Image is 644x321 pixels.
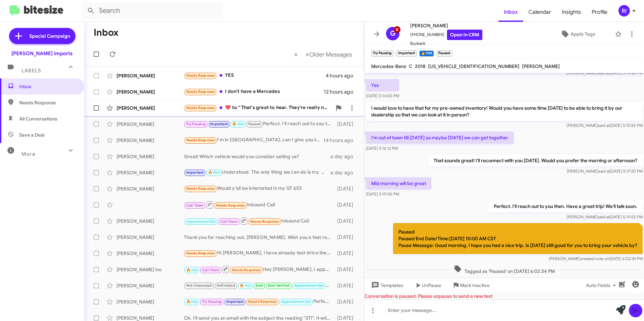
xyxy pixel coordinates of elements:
span: 🔥 Hot [186,268,198,272]
span: [PERSON_NAME] [522,63,560,69]
span: Unfinished [217,283,235,288]
p: I'm out of town till [DATE] so maybe [DATE] we can get together [366,132,514,144]
h1: Inbox [94,27,119,38]
span: said at [598,169,610,174]
span: [DATE] 5:14:50 PM [366,93,399,98]
div: 12 hours ago [324,88,359,95]
span: Needs Response [186,186,215,191]
span: Call Them [220,219,238,224]
div: [PERSON_NAME] [117,72,184,79]
div: I don't have a Mercedes [184,88,324,96]
span: Needs Response [216,203,245,208]
span: Try Pausing [202,299,222,304]
button: Previous [290,47,302,61]
a: Insights [556,2,586,22]
p: Paused Paused End Date/Time:[DATE] 10:00 AM CST Pause Message: Good morning. I hope you had a nic... [393,223,643,254]
span: Mercedes-Benz [371,63,406,69]
button: Mark Inactive [447,279,495,291]
p: Yes [366,79,399,91]
div: a day ago [330,169,359,176]
span: Needs Response [186,138,215,142]
p: Perfect. I'll reach out to you then. Have a great trip! We'll talk soon. [488,200,643,212]
span: [DATE] 5:19:05 PM [366,191,399,197]
div: Perfect. Thank you. [184,298,334,306]
div: 4 hours ago [326,72,359,79]
span: Templates [370,279,403,291]
span: [PERSON_NAME] [DATE] 5:17:20 PM [567,169,643,174]
span: 🔥 Hot [208,170,220,175]
div: [PERSON_NAME] [117,137,184,144]
a: Inbox [498,2,523,22]
span: C [409,63,412,69]
span: Older Messages [309,51,352,58]
div: [DATE] [334,121,359,128]
div: 14 hours ago [323,137,359,144]
span: Important [186,170,204,175]
div: [DATE] [334,298,359,305]
span: 🔥 Hot [232,122,244,126]
span: Needs Response [19,99,76,106]
div: [PERSON_NAME] [117,169,184,176]
small: Try Pausing [371,50,393,57]
div: YES [184,72,326,79]
div: [DATE] [334,266,359,273]
div: [PERSON_NAME] [117,234,184,241]
span: Appointment Set [294,283,324,288]
span: [PERSON_NAME] [DATE] 5:19:55 PM [567,214,643,219]
span: said at [598,214,610,219]
span: created note on [580,256,609,261]
div: [DATE] [334,250,359,257]
a: Open in CRM [447,30,482,40]
button: Auto Fields [581,279,624,291]
span: « [294,50,298,59]
p: I would love to have that for my pre-owned inventory! Would you have some time [DATE] to be able ... [366,102,643,121]
div: [DATE] [334,282,359,289]
div: [PERSON_NAME] [117,282,184,289]
span: said at [598,123,610,128]
span: Needs Response [186,90,215,94]
div: Thank you for reaching out, [PERSON_NAME]. Wish you a fast recovery and we will talk soon. [184,234,334,241]
button: Next [301,47,356,61]
span: Buyback [410,40,482,47]
span: Appointment Set [281,299,311,304]
div: [PERSON_NAME] Inc [117,266,184,273]
div: ​❤️​ to “ That's great to hear. They're really nice vehicles. Well if and when you're ready to lo... [184,104,332,112]
span: Appointment Set [186,219,216,224]
div: [PERSON_NAME] [117,88,184,95]
span: More [22,151,35,157]
div: Inbound Call [184,201,334,209]
div: [PERSON_NAME] [117,153,184,160]
span: Mark Inactive [460,279,490,291]
div: Understood. The only thing we can do is try. Was there any particular vehicle you had in mind to ... [184,169,330,176]
div: [PERSON_NAME] [117,105,184,111]
span: G [390,28,395,39]
div: [PERSON_NAME] Imports [11,50,73,57]
div: [PERSON_NAME] [117,298,184,305]
div: [DATE] [334,185,359,192]
span: 🔥 Hot [239,283,251,288]
div: Ok. I'll let you know as soon as I get the responses from our lenders. We'll be in touch! [184,282,334,289]
a: Profile [586,2,613,22]
span: Sold Verified [268,283,290,288]
button: UnPause [409,279,447,291]
div: I'm in [GEOGRAPHIC_DATA], can I give you the details and you can give me approximate How much? [184,136,323,144]
div: a day ago [330,153,359,160]
small: Important [396,50,416,57]
span: UnPause [422,279,441,291]
div: [DATE] [334,218,359,224]
span: Important [210,122,228,126]
div: Hi [PERSON_NAME], I have already test drive the car but nobody gave me the call for final papers ... [184,249,334,257]
span: 🔥 Hot [186,299,198,304]
a: Calendar [523,2,556,22]
span: [PHONE_NUMBER] [410,30,482,40]
input: Search [82,3,223,19]
small: 🔥 Hot [419,50,434,57]
span: All Conversations [19,115,57,122]
div: [PERSON_NAME] [117,121,184,128]
button: Apply Tags [543,28,612,40]
div: Great! Which vehicle would you consider selling us? [184,153,330,160]
span: 2018 [415,63,425,69]
div: [PERSON_NAME] [117,250,184,257]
